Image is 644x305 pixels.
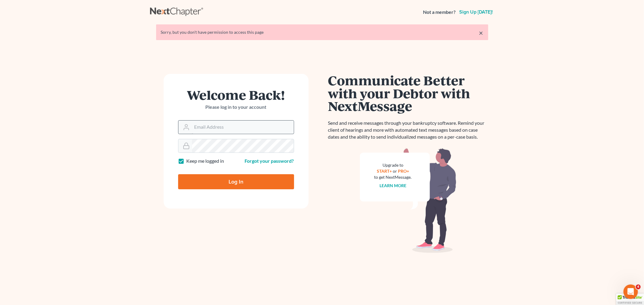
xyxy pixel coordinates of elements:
[393,168,397,174] span: or
[178,88,294,101] h1: Welcome Back!
[380,183,406,188] a: Learn more
[178,104,294,111] p: Please log in to your account
[423,9,456,16] strong: Not a member?
[623,285,638,299] iframe: Intercom live chat
[328,120,488,140] p: Send and receive messages through your bankruptcy software. Remind your client of hearings and mo...
[328,74,488,112] h1: Communicate Better with your Debtor with NextMessage
[360,148,457,253] img: nextmessage_bg-59042aed3d76b12b5cd301f8e5b87938c9018125f34e5fa2b7a6b67550977c72.svg
[616,294,644,305] div: TrustedSite Certified
[458,10,494,14] a: Sign up [DATE]!
[398,168,409,174] a: PRO+
[374,174,412,180] div: to get NextMessage.
[479,29,483,36] a: ×
[377,168,392,174] a: START+
[636,285,641,289] span: 4
[192,121,294,134] input: Email Address
[374,162,412,168] div: Upgrade to
[161,29,483,35] div: Sorry, but you don't have permission to access this page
